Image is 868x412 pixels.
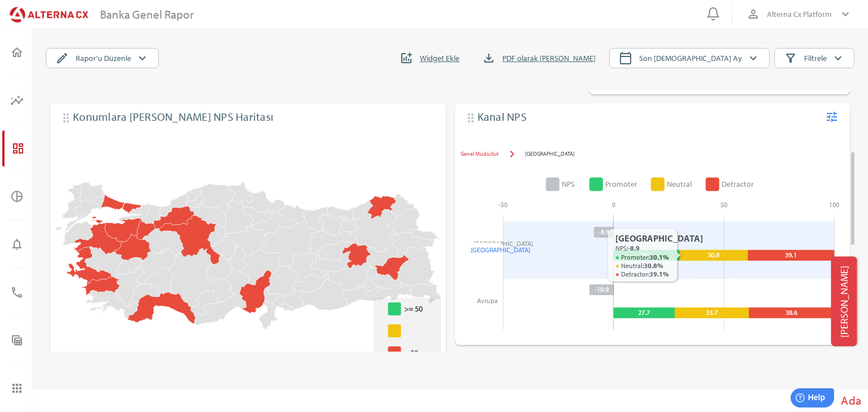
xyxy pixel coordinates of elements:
[10,190,24,203] i: pie_chart_outlined
[609,48,770,68] button: Son [DEMOGRAPHIC_DATA] Ay
[502,51,596,65] span: PDF olarak [PERSON_NAME]
[55,51,69,65] i: edit
[611,200,615,209] tspan: 0
[767,7,832,21] span: Alterna Cx Platform
[594,285,609,293] tspan: -10.9
[420,51,459,65] span: Widget Ekle
[839,7,852,21] i: keyboard_arrow_down
[525,149,575,159] span: [GEOGRAPHIC_DATA]
[10,238,24,251] i: notifications
[76,51,131,65] span: Rapor'u Düzenle
[10,46,24,59] i: home
[784,51,797,65] i: filter_alt
[619,51,632,65] i: calendar_today
[473,48,605,68] button: PDF olarak [PERSON_NAME]
[498,200,507,209] tspan: -50
[464,111,478,125] i: drag_indicator
[639,51,742,65] span: Son [DEMOGRAPHIC_DATA] Ay
[400,51,413,65] i: addchart
[10,334,24,347] i: table_view
[720,200,727,209] tspan: 50
[705,308,717,317] tspan: 33.7
[59,111,73,125] i: drag_indicator
[10,94,24,107] i: insights
[784,251,796,259] tspan: 39.1
[10,286,24,299] i: phone
[747,7,760,21] i: person_outline
[747,51,760,65] i: keyboard_arrow_down
[708,251,720,259] tspan: 30.8
[598,227,609,236] tspan: -8.9
[640,251,652,259] tspan: 30.1
[100,7,194,21] div: Banka Genel Rapor
[637,308,649,317] tspan: 27.7
[461,149,499,159] span: Genel Müdürlük
[136,51,149,65] i: keyboard_arrow_down
[523,148,576,161] button: [GEOGRAPHIC_DATA]
[831,51,845,65] i: keyboard_arrow_down
[831,256,857,346] button: [PERSON_NAME]
[46,48,159,68] button: Rapor'u Düzenle
[505,147,519,161] i: chevron_right
[11,142,25,155] i: dashboard
[73,109,274,124] span: Konumlara [PERSON_NAME] NPS Haritası
[478,109,527,124] span: Kanal NPS
[473,239,532,248] tspan: [GEOGRAPHIC_DATA]
[476,297,497,305] tspan: Avrupa
[785,308,797,317] tspan: 38.6
[10,382,24,395] i: apps
[829,200,839,209] tspan: 100
[825,110,839,124] i: tune
[482,51,496,65] i: file_download
[459,148,501,161] button: Genel Müdürlük
[841,393,861,407] span: Ada
[774,48,854,68] button: Filtrele
[838,265,850,337] span: [PERSON_NAME]
[804,51,827,65] span: Filtrele
[390,48,468,68] button: Widget Ekle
